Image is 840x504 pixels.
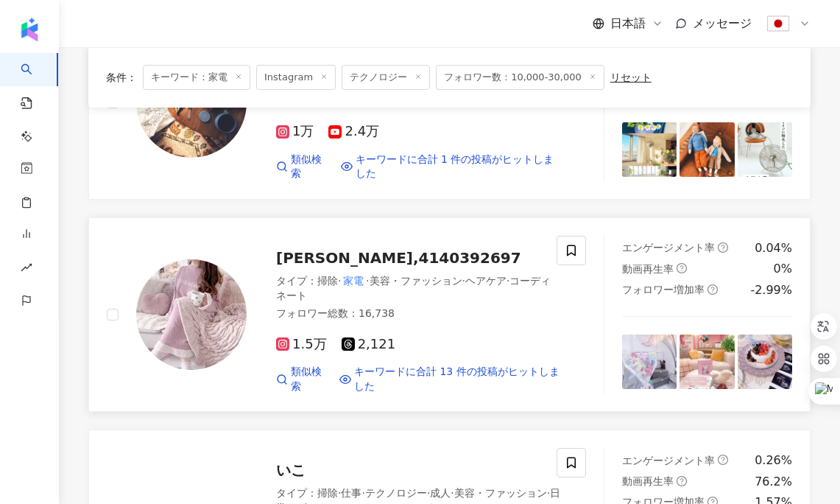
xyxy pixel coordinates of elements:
[317,487,338,499] span: 掃除
[339,365,561,393] a: キーワードに合計 13 件の投稿がヒットしました
[622,335,677,389] img: post-image
[276,274,561,303] div: タイプ ：
[738,122,792,177] img: post-image
[718,455,728,465] span: question-circle
[693,16,752,30] span: メッセージ
[342,337,396,352] span: 2,121
[755,240,792,256] div: 0.04%
[430,487,451,499] span: 成人
[547,487,550,499] span: ·
[341,153,561,181] a: キーワードに合計 1 件の投稿がヒットしました
[276,337,327,352] span: 1.5万
[338,487,341,499] span: ·
[342,65,430,90] span: テクノロジー
[354,365,561,393] span: キーワードに合計 13 件の投稿がヒットしました
[328,124,379,139] span: 2.4万
[718,242,728,253] span: question-circle
[276,249,521,267] span: [PERSON_NAME],4140392697
[276,124,314,139] span: 1万
[622,263,674,275] span: 動画再生率
[755,474,792,490] div: 76.2%
[454,487,547,499] span: 美容・ファッション
[356,153,561,181] span: キーワードに合計 1 件の投稿がヒットしました
[774,261,792,277] div: 0%
[610,15,646,32] span: 日本語
[764,10,792,38] img: flag-Japan-800x800.png
[451,487,453,499] span: ·
[622,455,715,466] span: エンゲージメント率
[276,307,561,321] div: フォロワー総数 ： 16,738
[21,53,50,212] a: search
[338,275,341,287] span: ·
[755,452,792,469] div: 0.26%
[738,335,792,389] img: post-image
[622,475,674,487] span: 動画再生率
[462,275,465,287] span: ·
[366,275,369,287] span: ·
[276,275,551,301] span: コーディネート
[341,487,361,499] span: 仕事
[365,487,427,499] span: テクノロジー
[143,65,250,90] span: キーワード：家電
[18,18,41,41] img: logo icon
[341,273,366,289] mark: 家電
[276,461,306,479] span: いこ
[21,253,32,286] span: rise
[427,487,430,499] span: ·
[465,275,507,287] span: ヘアケア
[622,122,677,177] img: post-image
[317,275,338,287] span: 掃除
[136,259,247,370] img: KOL Avatar
[680,335,734,389] img: post-image
[370,275,462,287] span: 美容・ファッション
[276,365,328,393] a: 類似検索
[622,242,715,253] span: エンゲージメント率
[677,476,687,486] span: question-circle
[361,487,364,499] span: ·
[680,122,734,177] img: post-image
[677,263,687,273] span: question-circle
[88,217,811,412] a: KOL Avatar[PERSON_NAME],4140392697タイプ：掃除·家電·美容・ファッション·ヘアケア·コーディネートフォロワー総数：16,7381.5万2,121類似検索キーワー...
[610,71,652,83] div: リセット
[750,282,792,298] div: -2.99%
[256,65,336,90] span: Instagram
[291,365,328,393] span: 類似検索
[106,71,137,83] span: 条件 ：
[276,153,329,181] a: 類似検索
[622,284,705,295] span: フォロワー増加率
[707,284,718,295] span: question-circle
[291,153,329,181] span: 類似検索
[436,65,604,90] span: フォロワー数：10,000-30,000
[507,275,509,287] span: ·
